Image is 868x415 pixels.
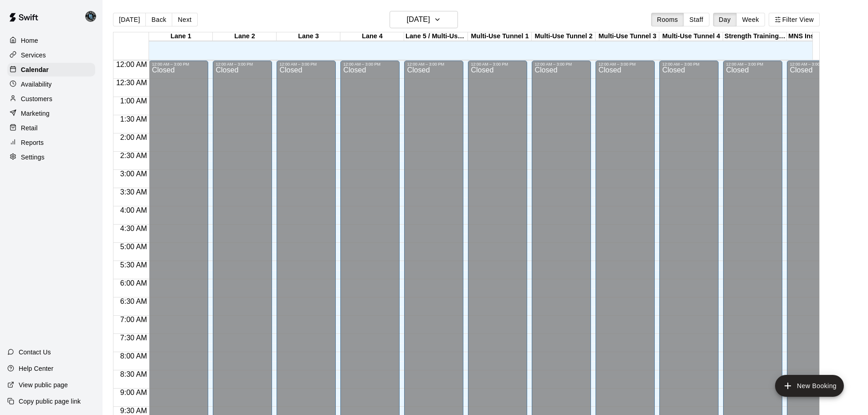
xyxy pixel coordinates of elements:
[118,352,149,360] span: 8:00 AM
[534,62,588,67] div: 12:00 AM – 3:00 PM
[21,123,38,133] p: Retail
[787,32,851,41] div: MNS Instructor Tunnel
[118,115,149,123] span: 1:30 AM
[662,62,716,67] div: 12:00 AM – 3:00 PM
[277,32,340,41] div: Lane 3
[723,32,787,41] div: Strength Training Room
[7,136,95,149] a: Reports
[21,80,52,89] p: Availability
[7,92,95,106] a: Customers
[21,65,49,74] p: Calendar
[172,13,197,26] button: Next
[118,188,149,196] span: 3:30 AM
[213,32,277,41] div: Lane 2
[7,107,95,120] a: Marketing
[659,32,723,41] div: Multi-Use Tunnel 4
[19,348,51,357] p: Contact Us
[114,79,149,87] span: 12:30 AM
[404,32,468,41] div: Lane 5 / Multi-Use Tunnel 5
[21,109,50,118] p: Marketing
[7,63,95,77] a: Calendar
[713,13,737,26] button: Day
[118,407,149,415] span: 9:30 AM
[21,153,45,162] p: Settings
[683,13,709,26] button: Staff
[7,121,95,135] a: Retail
[118,297,149,305] span: 6:30 AM
[118,243,149,251] span: 5:00 AM
[118,97,149,105] span: 1:00 AM
[118,334,149,342] span: 7:30 AM
[19,397,81,406] p: Copy public page link
[21,138,44,147] p: Reports
[651,13,684,26] button: Rooms
[769,13,820,26] button: Filter View
[598,62,652,67] div: 12:00 AM – 3:00 PM
[7,34,95,47] a: Home
[343,62,397,67] div: 12:00 AM – 3:00 PM
[118,206,149,214] span: 4:00 AM
[118,152,149,159] span: 2:30 AM
[118,389,149,396] span: 9:00 AM
[85,11,96,22] img: Danny Lake
[114,61,149,68] span: 12:00 AM
[726,62,780,67] div: 12:00 AM – 3:00 PM
[736,13,765,26] button: Week
[7,77,95,91] a: Availability
[118,170,149,178] span: 3:00 AM
[407,62,461,67] div: 12:00 AM – 3:00 PM
[790,62,843,67] div: 12:00 AM – 3:00 PM
[21,94,52,103] p: Customers
[407,13,430,26] h6: [DATE]
[118,279,149,287] span: 6:00 AM
[216,62,269,67] div: 12:00 AM – 3:00 PM
[19,380,68,389] p: View public page
[149,32,213,41] div: Lane 1
[145,13,172,26] button: Back
[340,32,404,41] div: Lane 4
[152,62,205,67] div: 12:00 AM – 3:00 PM
[279,62,333,67] div: 12:00 AM – 3:00 PM
[118,225,149,232] span: 4:30 AM
[775,375,844,397] button: add
[21,36,38,45] p: Home
[468,32,532,41] div: Multi-Use Tunnel 1
[7,48,95,62] a: Services
[7,150,95,164] a: Settings
[21,51,46,60] p: Services
[118,370,149,378] span: 8:30 AM
[390,11,458,28] button: [DATE]
[118,261,149,269] span: 5:30 AM
[19,364,53,373] p: Help Center
[113,13,146,26] button: [DATE]
[471,62,524,67] div: 12:00 AM – 3:00 PM
[532,32,596,41] div: Multi-Use Tunnel 2
[118,316,149,323] span: 7:00 AM
[596,32,659,41] div: Multi-Use Tunnel 3
[118,133,149,141] span: 2:00 AM
[83,7,103,26] div: Danny Lake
